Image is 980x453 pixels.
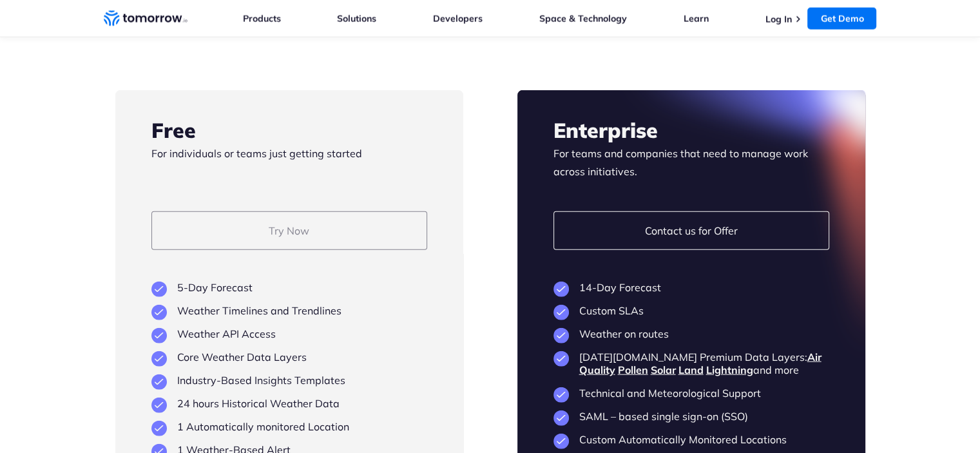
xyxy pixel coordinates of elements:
li: Weather on routes [553,327,829,340]
a: Home link [104,9,187,28]
li: 24 hours Historical Weather Data [151,397,427,410]
li: Weather API Access [151,327,427,340]
a: Solar [651,363,676,376]
a: Space & Technology [539,13,627,24]
a: Learn [684,13,709,24]
li: Custom SLAs [553,304,829,317]
li: 14-Day Forecast [553,281,829,294]
a: Pollen [618,363,648,376]
a: Products [243,13,281,24]
a: Try Now [151,211,427,250]
a: Solutions [337,13,376,24]
a: Developers [433,13,483,24]
li: 5-Day Forecast [151,281,427,294]
li: Core Weather Data Layers [151,351,427,363]
a: Land [678,363,704,376]
a: Get Demo [807,8,876,30]
p: For individuals or teams just getting started [151,144,427,180]
li: 1 Automatically monitored Location [151,420,427,433]
h3: Free [151,116,427,144]
a: Air Quality [579,351,821,376]
a: Log In [765,14,791,25]
a: Lightning [706,363,753,376]
li: [DATE][DOMAIN_NAME] Premium Data Layers: and more [553,351,829,376]
li: Weather Timelines and Trendlines [151,304,427,317]
li: SAML – based single sign-on (SSO) [553,410,829,423]
li: Custom Automatically Monitored Locations [553,433,829,446]
li: Industry-Based Insights Templates [151,374,427,387]
a: Contact us for Offer [553,211,829,250]
li: Technical and Meteorological Support [553,387,829,400]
